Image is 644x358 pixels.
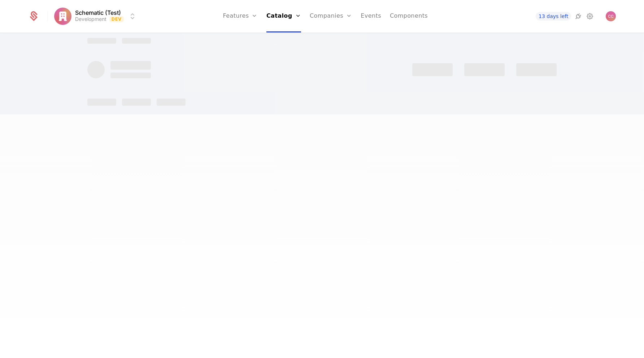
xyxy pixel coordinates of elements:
[75,16,106,23] div: Development
[574,12,583,21] a: Integrations
[536,12,571,21] a: 13 days left
[606,11,616,21] button: Open user button
[56,8,137,24] button: Select environment
[109,16,124,22] span: Dev
[75,10,121,16] span: Schematic (Test)
[606,11,616,21] img: Cole Chrzan
[586,12,594,21] a: Settings
[54,8,71,25] img: Schematic (Test)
